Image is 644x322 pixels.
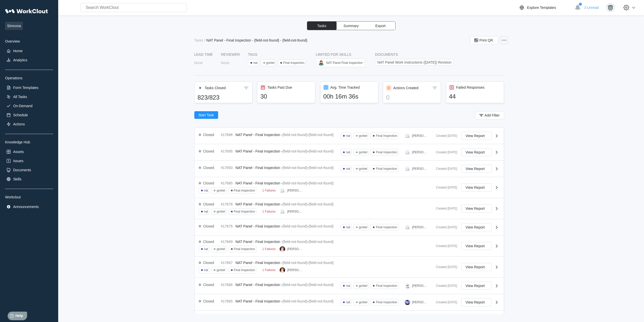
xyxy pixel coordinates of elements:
div: #17666 [221,283,234,287]
div: Final Inspection [376,150,397,154]
mark: {field-not-found} [282,202,307,206]
span: NAT Panel - Final Inspection - [236,181,282,185]
div: Announcements [13,205,39,209]
input: Search WorkClout [80,3,187,12]
button: View Report [461,132,492,140]
mark: {field-not-found} [282,224,307,228]
a: Documents [5,166,53,174]
div: 44 [449,93,501,100]
div: Final Inspection [376,134,397,138]
div: gorbel [266,61,275,65]
div: nat [346,134,350,138]
div: nat [204,247,208,251]
div: [PERSON_NAME] [287,189,303,192]
div: 0 [386,94,438,101]
div: 00h 16m 36s [323,93,375,100]
div: NAT Panel - Final Inspection - {field-not-found} - {field-not-found} [206,38,307,42]
div: [PERSON_NAME] [287,210,303,213]
div: LIMITED FOR SKILLS [316,52,367,56]
span: - [307,149,309,153]
mark: {field-not-found} [282,166,307,170]
span: NAT Panel - Final Inspection - [236,202,282,206]
div: Operations [5,76,53,80]
span: NAT Panel - Final Inspection - [236,299,282,303]
a: Skills [5,176,53,183]
mark: {field-not-found} [308,202,334,206]
div: nat [346,300,350,304]
img: clout-09.png [405,224,410,230]
div: #17695 [221,149,234,153]
a: On-Demand [5,102,53,109]
div: NAT Panel Work Instructions ([DATE]) Revision [377,60,451,64]
span: View Report [466,167,485,171]
img: clout-09.png [405,166,410,172]
div: All Tasks [13,95,27,99]
span: NAT Panel - Final Inspection - [236,149,282,153]
div: Created [DATE] [432,265,457,269]
div: #17685 [221,181,234,185]
mark: {field-not-found} [282,261,307,265]
div: Tasks Closed [205,86,226,90]
div: Final Inspection [376,300,397,304]
div: #17665 [221,299,234,303]
div: Final Inspection [234,210,255,213]
img: clout-09.png [405,133,410,139]
img: clout-09.png [280,209,285,214]
div: / [204,38,205,42]
div: [PERSON_NAME] [412,225,428,229]
div: Overview [5,39,53,43]
div: gorbel [217,210,225,213]
mark: {field-not-found} [308,166,334,170]
div: Final Inspection [376,284,397,288]
div: Final Inspection [376,225,397,229]
span: View Report [466,207,485,210]
a: Closed#17685NAT Panel - Final Inspection -{field-not-found}-{field-not-found}natgorbelFinal Inspe... [195,177,504,198]
div: Closed [203,240,214,244]
span: - [307,166,309,170]
div: On-Demand [13,104,32,108]
img: user-5.png [405,299,410,305]
div: Analytics [13,58,27,62]
span: Summary [344,24,359,28]
div: Tags [248,52,308,56]
button: Start Task [194,111,218,119]
a: Closed#17696NAT Panel - Final Inspection -{field-not-found}-{field-not-found}natgorbelFinal Inspe... [195,128,504,144]
button: Export [366,22,395,30]
div: [PERSON_NAME] [412,150,428,154]
a: Issues [5,157,53,164]
div: Created [DATE] [432,225,457,229]
div: Explore Templates [527,6,556,10]
span: View Report [466,225,485,229]
div: Reviewer [221,52,240,56]
div: nat [346,150,350,154]
div: Knowledge Hub [5,140,53,144]
div: gorbel [217,189,225,192]
span: - [307,181,309,185]
mark: {field-not-found} [308,283,334,287]
span: View Report [466,134,485,138]
a: Actions [5,121,53,128]
a: Closed#17669NAT Panel - Final Inspection -{field-not-found}-{field-not-found}natgorbelFinal Inspe... [195,236,504,257]
span: Export [375,24,385,28]
span: - [307,202,309,206]
div: Closed [203,224,214,228]
div: #17675 [221,224,234,228]
span: NAT Panel - Final Inspection - [236,166,282,170]
span: View Report [466,244,485,248]
mark: {field-not-found} [308,133,334,137]
img: worker-1.png [318,60,324,66]
button: Tasks [307,22,337,30]
a: Closed#17666NAT Panel - Final Inspection -{field-not-found}-{field-not-found}natgorbelFinal Inspe... [195,278,504,294]
div: [PERSON_NAME] [287,247,303,251]
button: View Report [461,282,492,290]
span: Add Filter [485,113,500,117]
div: gorbel [359,300,367,304]
span: Print QR [480,39,493,42]
span: NAT Panel - Final Inspection - [236,261,282,265]
button: View Report [461,165,492,173]
a: Announcements [5,203,53,210]
a: Closed#17667NAT Panel - Final Inspection -{field-not-found}-{field-not-found}natgorbelFinal Inspe... [195,257,504,278]
button: View Report [461,242,492,250]
div: Created [DATE] [432,167,457,171]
